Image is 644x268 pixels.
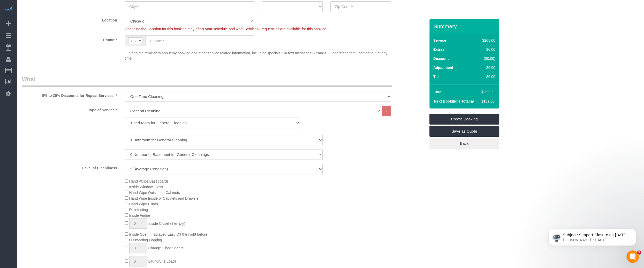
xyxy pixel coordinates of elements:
span: $187.60 [481,99,495,103]
div: $268.00 [471,38,495,43]
label: Location [18,16,121,23]
span: Inside Oven (if sprayed Easy Off the night before) [129,232,209,236]
span: Disinfecting [129,208,148,212]
span: $268.00 [481,90,495,94]
div: ($0.00) [471,56,495,61]
img: Automaid Logo [3,5,13,12]
span: Hand Wipe Outside of Cabinets [129,191,180,195]
label: Level of Cleanliness [18,164,121,171]
label: Service [433,38,446,43]
span: Hand Wipe Inside of Cabinets and Drawers [129,196,199,200]
span: 5 [637,250,641,255]
label: Adjustment [433,65,453,70]
a: Back [429,138,499,149]
div: $0.00 [471,65,495,70]
div: $0.00 [471,47,495,52]
div: $0.00 [471,74,495,79]
strong: Next Booking's Total [434,99,470,103]
span: Hand -Wipe Baseboards [129,179,169,183]
a: Create Booking [429,114,499,125]
legend: What [22,75,392,87]
a: Save as Quote [429,126,499,137]
label: Discount [433,56,449,61]
label: 5% to 35% Discounts for Repeat Services! * [18,91,121,98]
span: Changing the Location for this booking may affect your schedule and what Services/Frequencies are... [125,27,327,31]
label: Type of Service * [18,106,121,113]
label: Tip [433,74,439,79]
span: Laundry (1 Load) [148,259,176,263]
input: Zip Code** [330,1,391,12]
iframe: Intercom notifications message [541,218,644,254]
span: Change 1-bed Sheets [148,246,183,250]
span: Inside Window Glass [129,185,163,189]
span: Inside Closet (if empty) [148,221,185,226]
span: Disinfecting Fogging [129,238,162,242]
span: Send me reminders about my booking and other service related information, including specials, via... [125,51,387,60]
strong: Total [434,90,442,94]
h3: Summary [434,23,497,29]
span: Hand Wipe Blinds [129,202,158,206]
span: Inside Fridge [129,213,150,218]
iframe: Intercom live chat [626,250,639,263]
label: Extras [433,47,444,52]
